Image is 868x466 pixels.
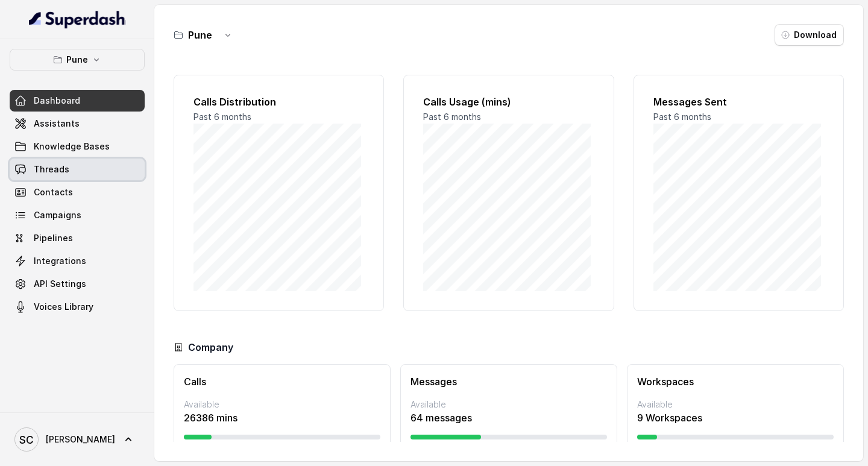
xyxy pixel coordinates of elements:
[193,112,251,122] span: Past 6 months
[34,278,86,290] span: API Settings
[34,118,80,130] span: Assistants
[188,340,233,354] h3: Company
[423,112,481,122] span: Past 6 months
[410,374,607,389] h3: Messages
[10,181,145,203] a: Contacts
[184,398,380,411] p: Available
[637,374,834,389] h3: Workspaces
[34,255,86,267] span: Integrations
[34,163,69,175] span: Threads
[34,232,73,244] span: Pipelines
[184,374,380,389] h3: Calls
[184,411,380,425] p: 26386 mins
[10,250,145,272] a: Integrations
[193,95,364,109] h2: Calls Distribution
[10,423,145,456] a: [PERSON_NAME]
[10,136,145,157] a: Knowledge Bases
[10,49,145,71] button: Pune
[10,204,145,226] a: Campaigns
[19,433,34,446] text: SC
[410,411,607,425] p: 64 messages
[34,301,93,313] span: Voices Library
[34,209,81,221] span: Campaigns
[34,186,73,198] span: Contacts
[34,95,80,107] span: Dashboard
[637,398,834,411] p: Available
[653,112,711,122] span: Past 6 months
[775,24,844,46] button: Download
[10,296,145,318] a: Voices Library
[10,113,145,134] a: Assistants
[188,28,212,42] h3: Pune
[10,227,145,249] a: Pipelines
[66,52,88,67] p: Pune
[10,273,145,295] a: API Settings
[10,90,145,112] a: Dashboard
[10,159,145,180] a: Threads
[29,10,126,29] img: light.svg
[423,95,594,109] h2: Calls Usage (mins)
[410,398,607,411] p: Available
[637,411,834,425] p: 9 Workspaces
[46,433,115,446] span: [PERSON_NAME]
[653,95,824,109] h2: Messages Sent
[34,140,110,153] span: Knowledge Bases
